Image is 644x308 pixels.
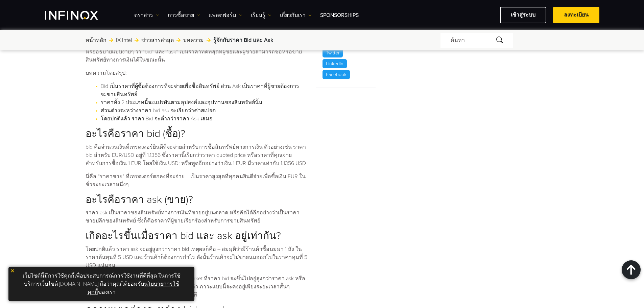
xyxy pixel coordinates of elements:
[135,38,139,42] img: arrow-right
[12,270,191,298] p: เว็บไซต์นี้มีการใช้คุกกี้เพื่อประสบการณ์การใช้งานที่ดีที่สุด ในการใช้บริการเว็บไซต์ [DOMAIN_NAME]...
[209,11,242,19] a: แพลตฟอร์ม
[321,48,344,57] a: Twitter
[280,11,312,19] a: เกี่ยวกับเรา
[134,11,159,19] a: ตราสาร
[553,7,599,23] a: ลงทะเบียน
[86,143,308,167] p: bid คือจำนวนเงินที่เทรดเดอร์ยินดีที่จะจ่ายสำหรับการซื้อสินทรัพย์ทางการเงิน ตัวอย่างเช่น ราคา bid ...
[86,245,308,269] p: โดยปกติแล้ว ราคา ask จะอยู่สูงกว่าราคา bid เหตุผลก็คือ – สมมุติว่ามีร้านค้าซื้อนมมา 1 ถัง ในราคาต...
[320,11,359,19] a: Sponsorships
[251,11,271,19] a: เรียนรู้
[86,230,308,242] h2: เกิดอะไรขึ้นเมื่อราคา bid และ ask อยู่เท่ากัน?
[323,48,343,57] p: Twitter
[45,11,114,20] a: INFINOX Logo
[101,115,301,123] li: โดยปกติแล้ว ราคา Bid จะต่ำกว่าราคา Ask เสมอ
[86,36,106,44] a: หน้าหลัก
[500,7,546,23] a: เข้าสู่ระบบ
[323,70,350,79] p: Facebook
[440,33,513,48] div: ค้นหา
[109,38,113,42] img: arrow-right
[323,59,347,68] p: LinkedIn
[10,268,15,273] img: yellow close icon
[101,98,301,106] li: ราคาทั้ง 2 ประเภทนี้จะแปรผันตามอุปสงค์และอุปทานของสินทรัพย์นั้น
[86,128,308,140] h2: อะไรคือราคา bid (ซื้อ)?
[213,36,273,44] span: รู้จักกับราคา Bid และ Ask
[183,36,204,44] a: บทความ
[86,172,308,189] p: นี่คือ “ราคาขาย” ที่เทรดเดอร์ตกลงที่จะจ่าย – เป็นราคาสูงสุดที่ทุกคนยินดีจ่ายเพื่อซื้อเงิน EUR ในช...
[86,194,308,206] h2: อะไรคือราคา ask (ขาย)?
[86,209,308,225] p: ราคา ask เป็นราคาของสินทรัพย์ทางการเงินที่ขายอยู่บนตลาด หรือคิดได้อีกอย่างว่าเป็นราคาขายปลีกของสิ...
[176,38,181,42] img: arrow-right
[321,59,348,68] a: LinkedIn
[86,69,308,77] p: บทความโดยสรุป:
[321,70,351,79] a: Facebook
[116,36,132,44] a: IX Intel
[86,275,308,299] p: แต่ก็มีบางกรณีที่เกิดขึ้นได้ยาก เช่น crossed market ที่ราคา bid จะขึ้นไปอยู่สูงกว่าราคา ask หรือร...
[101,82,301,98] li: Bid เป็นราคาที่ผู้ซื้อต้องการที่จะจ่ายเพื่อซื้อสินทรัพย์ ส่วน Ask เป็นราคาที่ผู้ขายต้องการจะขายสิ...
[168,11,200,19] a: การซื้อขาย
[101,106,301,115] li: ส่วนต่างระหว่างราคา bid-ask จะเรียกว่าค่าสเปรด
[141,36,174,44] a: ข่าวสารล่าสุด
[86,48,308,64] p: หรืออธิบายแบบง่ายๆ ว่า “bid” และ “ask” เป็นราคาที่ดีที่สุดที่ผู้ซื้อและผู้ขายสามารถซื้อหรือขายสิน...
[207,38,211,42] img: arrow-right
